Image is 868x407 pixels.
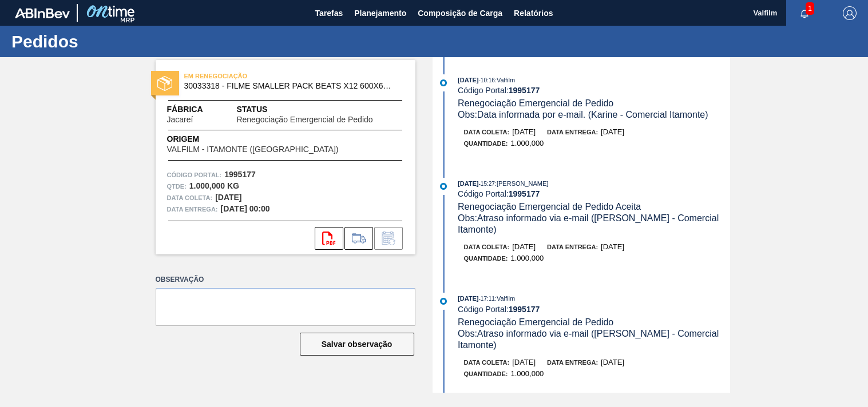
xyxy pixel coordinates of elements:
[221,204,270,213] strong: [DATE] 00:00
[215,193,241,202] strong: [DATE]
[464,140,508,147] span: Quantidade :
[458,213,722,234] span: Obs: Atraso informado via e-mail ([PERSON_NAME] - Comercial Itamonte)
[167,203,218,215] span: Data entrega:
[458,180,478,187] span: [DATE]
[157,76,172,91] img: status
[509,189,540,198] strong: 1995177
[601,242,624,251] span: [DATE]
[458,202,641,212] span: Renegociação Emergencial de Pedido Aceita
[511,139,544,147] span: 1.000,000
[601,127,624,136] span: [DATE]
[458,86,730,95] div: Código Portal:
[167,181,187,192] span: Qtde :
[458,110,708,119] span: Obs: Data informada por e-mail. (Karine - Comercial Itamonte)
[458,189,730,198] div: Código Portal:
[464,359,510,366] span: Data coleta:
[495,295,515,302] span: : Valfilm
[464,255,508,262] span: Quantidade :
[300,333,414,356] button: Salvar observação
[167,115,193,124] span: Jacareí
[167,103,229,115] span: Fábrica
[464,129,510,135] span: Data coleta:
[11,35,215,48] h1: Pedidos
[479,77,495,83] span: - 10:16
[458,317,613,327] span: Renegociação Emergencial de Pedido
[601,358,624,366] span: [DATE]
[806,2,814,15] span: 1
[495,77,515,83] span: : Valfilm
[167,133,371,145] span: Origem
[236,103,403,115] span: Status
[547,359,598,366] span: Data entrega:
[479,181,495,187] span: - 15:27
[512,127,536,136] span: [DATE]
[184,82,392,90] span: 30033318 - FILME SMALLER PACK BEATS X12 600X60MM PD
[458,305,730,314] div: Código Portal:
[464,370,508,377] span: Quantidade :
[167,169,222,181] span: Código Portal:
[189,181,239,190] strong: 1.000,000 KG
[354,6,406,20] span: Planejamento
[511,254,544,262] span: 1.000,000
[236,115,372,124] span: Renegociação Emergencial de Pedido
[547,244,598,250] span: Data entrega:
[440,79,447,86] img: atual
[315,6,343,20] span: Tarefas
[15,8,70,18] img: TNhmsLtSVTkK8tSr43FrP2fwEKptu5GPRR3wAAAABJRU5ErkJggg==
[167,145,339,154] span: VALFILM - ITAMONTE ([GEOGRAPHIC_DATA])
[511,369,544,378] span: 1.000,000
[315,227,343,250] div: Abrir arquivo PDF
[156,272,415,288] label: Observação
[224,170,256,179] strong: 1995177
[547,129,598,135] span: Data entrega:
[440,183,447,190] img: atual
[458,98,613,108] span: Renegociação Emergencial de Pedido
[184,70,344,82] span: EM RENEGOCIAÇÃO
[509,86,540,95] strong: 1995177
[458,329,722,350] span: Obs: Atraso informado via e-mail ([PERSON_NAME] - Comercial Itamonte)
[479,296,495,302] span: - 17:11
[843,6,857,20] img: Logout
[786,5,823,21] button: Notificações
[464,244,510,250] span: Data coleta:
[440,298,447,305] img: atual
[344,227,373,250] div: Ir para Composição de Carga
[167,192,213,203] span: Data coleta:
[495,180,549,187] span: : [PERSON_NAME]
[418,6,502,20] span: Composição de Carga
[458,77,478,83] span: [DATE]
[458,295,478,302] span: [DATE]
[509,305,540,314] strong: 1995177
[512,358,536,366] span: [DATE]
[514,6,553,20] span: Relatórios
[374,227,403,250] div: Informar alteração no pedido
[512,242,536,251] span: [DATE]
